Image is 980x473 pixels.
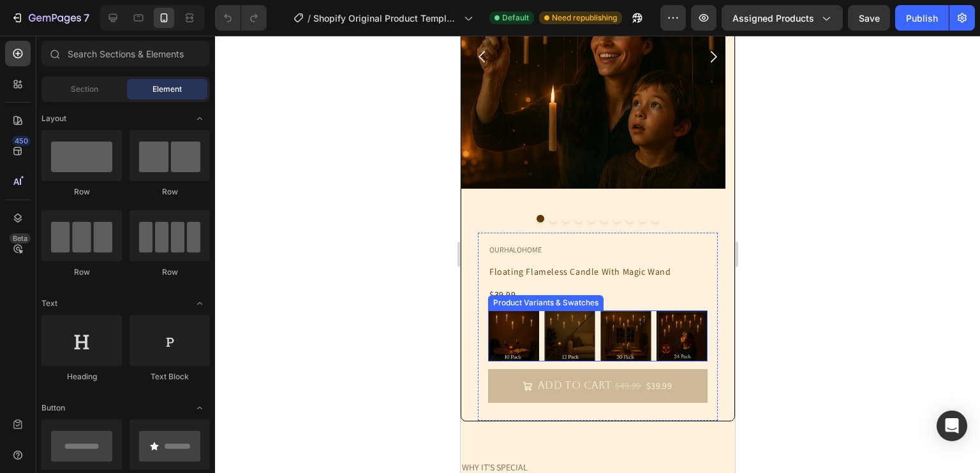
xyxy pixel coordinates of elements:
button: Dot [178,179,186,187]
div: Undo/Redo [215,5,267,31]
p: 7 [84,10,89,25]
span: Toggle open [189,108,210,129]
button: Dot [76,179,84,187]
div: Row [41,266,122,278]
button: Dot [152,179,160,187]
button: Save [848,5,890,31]
button: 7 [5,5,95,31]
div: Row [130,186,210,198]
div: $39.99 [27,251,247,267]
iframe: Design area [461,36,735,473]
span: Save [859,13,880,24]
div: Product Variants & Swatches [30,261,140,273]
span: Button [41,402,65,414]
div: ADD TO CART [77,341,151,360]
button: Dot [101,179,109,187]
span: Toggle open [189,293,210,314]
span: Default [502,12,529,24]
div: Row [130,266,210,278]
h1: Floating Flameless Candle With Magic Wand [27,229,247,244]
button: Publish [895,5,949,31]
button: Dot [191,179,198,187]
button: ADD TO CART [27,333,247,367]
div: Text Block [130,371,210,382]
div: Open Intercom Messenger [937,411,967,441]
span: Layout [41,113,66,124]
span: Section [71,84,98,95]
span: Toggle open [189,398,210,418]
span: Assigned Products [732,11,814,25]
span: Element [152,84,182,95]
button: Dot [127,179,135,187]
span: / [308,11,311,25]
button: Assigned Products [722,5,843,31]
div: $39.99 [184,341,212,360]
button: Dot [89,179,96,187]
div: Publish [906,11,938,25]
button: Dot [114,179,122,187]
button: Carousel Next Arrow [234,3,271,40]
div: Beta [10,233,31,244]
div: Row [41,186,122,198]
span: Need republishing [552,12,617,24]
div: $49.99 [153,341,181,360]
button: Dot [165,179,173,187]
span: Text [41,298,57,309]
input: Search Sections & Elements [41,41,210,66]
button: Dot [140,179,147,187]
span: Shopify Original Product Template [313,11,459,25]
div: 450 [12,136,31,146]
p: OURHALOHOME [29,208,246,220]
div: Heading [41,371,122,382]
